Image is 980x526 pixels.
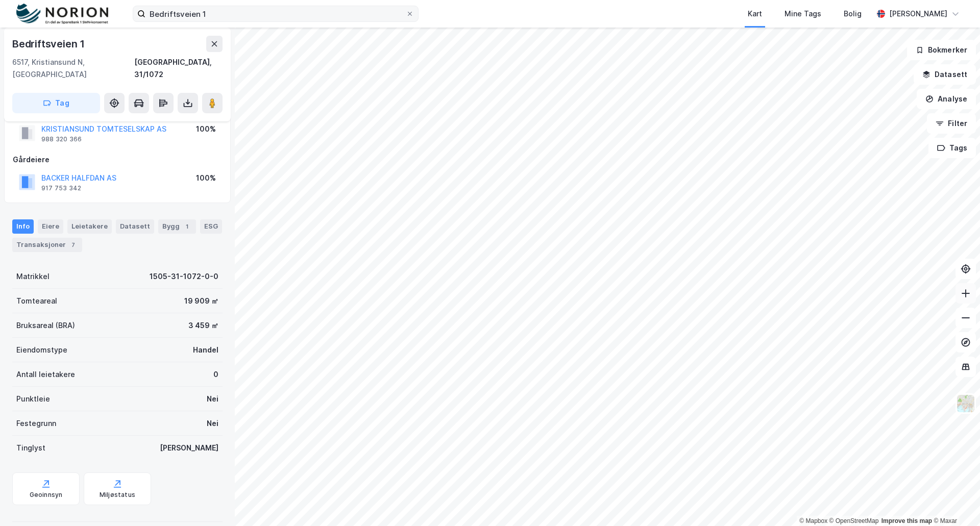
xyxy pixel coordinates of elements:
[16,344,67,356] div: Eiendomstype
[41,184,81,192] div: 917 753 342
[158,219,196,234] div: Bygg
[917,89,976,109] button: Analyse
[196,172,216,184] div: 100%
[200,219,222,234] div: ESG
[928,138,976,158] button: Tags
[927,113,976,134] button: Filter
[38,219,63,234] div: Eiere
[184,295,218,307] div: 19 909 ㎡
[914,64,976,85] button: Datasett
[213,368,218,381] div: 0
[134,56,223,81] div: [GEOGRAPHIC_DATA], 31/1072
[785,8,821,20] div: Mine Tags
[16,417,56,430] div: Festegrunn
[150,270,218,283] div: 1505-31-1072-0-0
[829,517,879,524] a: OpenStreetMap
[116,219,154,234] div: Datasett
[799,517,827,524] a: Mapbox
[889,8,947,20] div: [PERSON_NAME]
[16,368,75,381] div: Antall leietakere
[12,238,82,252] div: Transaksjoner
[16,270,50,283] div: Matrikkel
[16,295,57,307] div: Tomteareal
[182,221,192,232] div: 1
[145,6,406,21] input: Søk på adresse, matrikkel, gårdeiere, leietakere eller personer
[30,491,63,499] div: Geoinnsyn
[16,4,108,24] img: norion-logo.80e7a08dc31c2e691866.png
[12,93,100,113] button: Tag
[41,135,82,143] div: 988 320 366
[160,442,218,454] div: [PERSON_NAME]
[748,8,762,20] div: Kart
[67,219,112,234] div: Leietakere
[207,393,218,405] div: Nei
[12,219,34,234] div: Info
[881,517,932,524] a: Improve this map
[956,394,975,413] img: Z
[207,417,218,430] div: Nei
[907,40,976,60] button: Bokmerker
[13,154,222,166] div: Gårdeiere
[100,491,135,499] div: Miljøstatus
[12,36,87,52] div: Bedriftsveien 1
[12,56,134,81] div: 6517, Kristiansund N, [GEOGRAPHIC_DATA]
[193,344,218,356] div: Handel
[929,477,980,526] iframe: Chat Widget
[16,319,75,332] div: Bruksareal (BRA)
[16,393,50,405] div: Punktleie
[68,240,78,250] div: 7
[844,8,862,20] div: Bolig
[196,123,216,135] div: 100%
[16,442,45,454] div: Tinglyst
[188,319,218,332] div: 3 459 ㎡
